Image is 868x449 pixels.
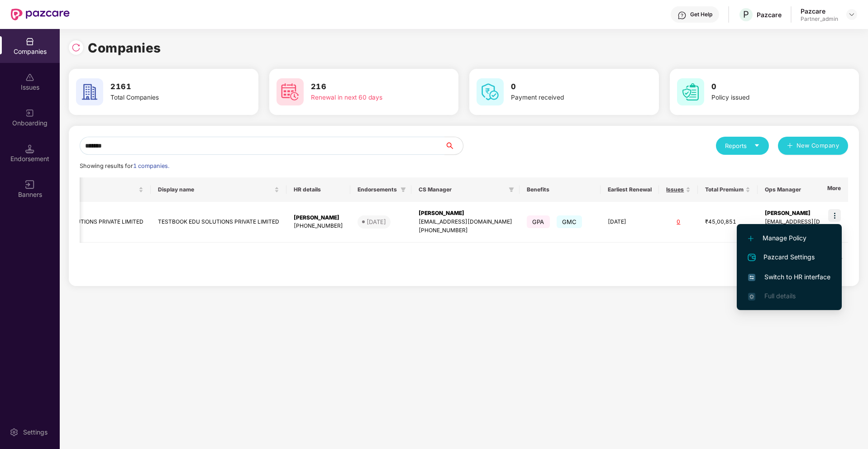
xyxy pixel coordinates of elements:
[80,162,169,169] span: Showing results for
[754,143,760,148] span: caret-down
[25,109,34,118] img: svg+xml;base64,PHN2ZyB3aWR0aD0iMjAiIGhlaWdodD0iMjAiIHZpZXdCb3g9IjAgMCAyMCAyMCIgZmlsbD0ibm9uZSIgeG...
[748,272,830,282] span: Switch to HR interface
[15,202,151,243] td: TESTBOOK EDU SOLUTIONS PRIVATE LIMITED
[557,215,582,228] span: GMC
[677,11,687,20] img: svg+xml;base64,PHN2ZyBpZD0iSGVscC0zMngzMiIgeG1sbnM9Imh0dHA6Ly93d3cudzMub3JnLzIwMDAvc3ZnIiB3aWR0aD...
[711,93,825,103] div: Policy issued
[666,218,691,226] div: 0
[507,184,516,195] span: filter
[367,217,386,226] div: [DATE]
[778,137,848,155] button: plusNew Company
[419,186,505,193] span: CS Manager
[527,215,550,228] span: GPA
[705,186,744,193] span: Total Premium
[286,177,350,202] th: HR details
[801,7,838,15] div: Pazcare
[110,81,224,93] h3: 2161
[401,187,406,192] span: filter
[88,38,161,58] h1: Companies
[748,236,754,241] img: svg+xml;base64,PHN2ZyB4bWxucz0iaHR0cDovL3d3dy53My5vcmcvMjAwMC9zdmciIHdpZHRoPSIxMi4yMDEiIGhlaWdodD...
[601,202,659,243] td: [DATE]
[743,9,749,20] span: P
[748,252,830,263] span: Pazcard Settings
[25,73,34,82] img: svg+xml;base64,PHN2ZyBpZD0iSXNzdWVzX2Rpc2FibGVkIiB4bWxucz0iaHR0cDovL3d3dy53My5vcmcvMjAwMC9zdmciIH...
[419,226,512,235] div: [PHONE_NUMBER]
[511,93,625,103] div: Payment received
[787,143,793,150] span: plus
[294,222,343,230] div: [PHONE_NUMBER]
[796,141,839,150] span: New Company
[828,209,841,222] img: icon
[25,144,34,153] img: svg+xml;base64,PHN2ZyB3aWR0aD0iMTQuNSIgaGVpZ2h0PSIxNC41IiB2aWV3Qm94PSIwIDAgMTYgMTYiIGZpbGw9Im5vbm...
[399,184,408,195] span: filter
[659,177,698,202] th: Issues
[444,142,463,149] span: search
[358,186,397,193] span: Endorsements
[764,292,796,300] span: Full details
[151,202,286,243] td: TESTBOOK EDU SOLUTIONS PRIVATE LIMITED
[133,162,169,169] span: 1 companies.
[725,141,760,150] div: Reports
[151,177,286,202] th: Display name
[277,78,304,105] img: svg+xml;base64,PHN2ZyB4bWxucz0iaHR0cDovL3d3dy53My5vcmcvMjAwMC9zdmciIHdpZHRoPSI2MCIgaGVpZ2h0PSI2MC...
[746,252,757,263] img: svg+xml;base64,PHN2ZyB4bWxucz0iaHR0cDovL3d3dy53My5vcmcvMjAwMC9zdmciIHdpZHRoPSIyNCIgaGVpZ2h0PSIyNC...
[748,233,830,243] span: Manage Policy
[757,10,782,19] div: Pazcare
[444,137,463,155] button: search
[509,187,514,192] span: filter
[748,274,755,281] img: svg+xml;base64,PHN2ZyB4bWxucz0iaHR0cDovL3d3dy53My5vcmcvMjAwMC9zdmciIHdpZHRoPSIxNiIgaGVpZ2h0PSIxNi...
[76,78,103,105] img: svg+xml;base64,PHN2ZyB4bWxucz0iaHR0cDovL3d3dy53My5vcmcvMjAwMC9zdmciIHdpZHRoPSI2MCIgaGVpZ2h0PSI2MC...
[748,293,755,300] img: svg+xml;base64,PHN2ZyB4bWxucz0iaHR0cDovL3d3dy53My5vcmcvMjAwMC9zdmciIHdpZHRoPSIxNi4zNjMiIGhlaWdodD...
[690,11,712,18] div: Get Help
[419,218,512,226] div: [EMAIL_ADDRESS][DOMAIN_NAME]
[601,177,659,202] th: Earliest Renewal
[848,11,855,18] img: svg+xml;base64,PHN2ZyBpZD0iRHJvcGRvd24tMzJ4MzIiIHhtbG5zPSJodHRwOi8vd3d3LnczLm9yZy8yMDAwL3N2ZyIgd2...
[698,177,758,202] th: Total Premium
[311,81,425,93] h3: 216
[311,93,425,103] div: Renewal in next 60 days
[520,177,601,202] th: Benefits
[20,428,50,437] div: Settings
[11,9,70,20] img: New Pazcare Logo
[705,218,750,226] div: ₹45,00,851
[820,177,848,202] th: More
[72,43,81,52] img: svg+xml;base64,PHN2ZyBpZD0iUmVsb2FkLTMyeDMyIiB4bWxucz0iaHR0cDovL3d3dy53My5vcmcvMjAwMC9zdmciIHdpZH...
[419,209,512,218] div: [PERSON_NAME]
[294,214,343,222] div: [PERSON_NAME]
[110,93,224,103] div: Total Companies
[25,37,34,46] img: svg+xml;base64,PHN2ZyBpZD0iQ29tcGFuaWVzIiB4bWxucz0iaHR0cDovL3d3dy53My5vcmcvMjAwMC9zdmciIHdpZHRoPS...
[677,78,704,105] img: svg+xml;base64,PHN2ZyB4bWxucz0iaHR0cDovL3d3dy53My5vcmcvMjAwMC9zdmciIHdpZHRoPSI2MCIgaGVpZ2h0PSI2MC...
[511,81,625,93] h3: 0
[22,186,137,193] span: Registered name
[801,15,838,23] div: Partner_admin
[477,78,504,105] img: svg+xml;base64,PHN2ZyB4bWxucz0iaHR0cDovL3d3dy53My5vcmcvMjAwMC9zdmciIHdpZHRoPSI2MCIgaGVpZ2h0PSI2MC...
[25,180,34,189] img: svg+xml;base64,PHN2ZyB3aWR0aD0iMTYiIGhlaWdodD0iMTYiIHZpZXdCb3g9IjAgMCAxNiAxNiIgZmlsbD0ibm9uZSIgeG...
[15,177,151,202] th: Registered name
[765,186,851,193] span: Ops Manager
[10,428,19,437] img: svg+xml;base64,PHN2ZyBpZD0iU2V0dGluZy0yMHgyMCIgeG1sbnM9Imh0dHA6Ly93d3cudzMub3JnLzIwMDAvc3ZnIiB3aW...
[666,186,684,193] span: Issues
[158,186,272,193] span: Display name
[765,209,858,218] div: [PERSON_NAME]
[711,81,825,93] h3: 0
